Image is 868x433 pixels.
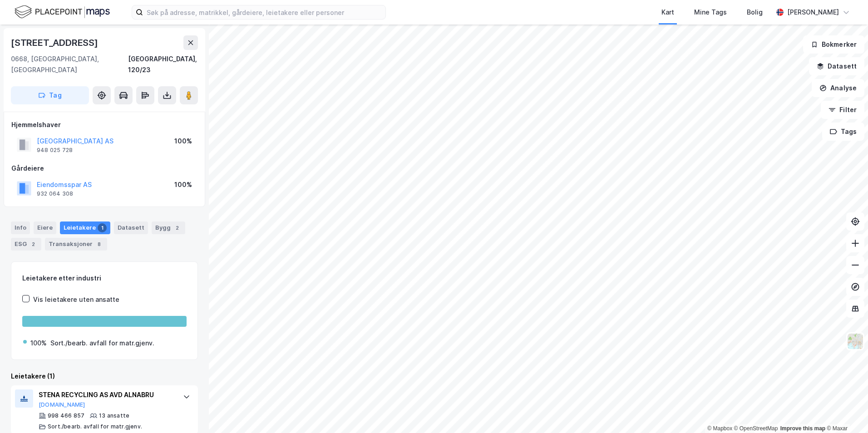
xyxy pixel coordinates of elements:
[94,240,104,249] div: 8
[48,412,84,419] div: 998 466 857
[11,86,89,104] button: Tag
[29,240,38,249] div: 2
[50,338,154,349] div: Sort./bearb. avfall for matr.gjenv.
[60,221,110,234] div: Leietakere
[39,389,174,400] div: STENA RECYCLING AS AVD ALNABRU
[787,7,839,18] div: [PERSON_NAME]
[809,57,864,75] button: Datasett
[812,79,864,97] button: Analyse
[114,221,148,234] div: Datasett
[48,423,142,430] div: Sort./bearb. avfall for matr.gjenv.
[173,223,182,232] div: 2
[34,221,56,234] div: Eiere
[128,54,198,75] div: [GEOGRAPHIC_DATA], 120/23
[11,238,41,251] div: ESG
[823,389,868,433] iframe: Chat Widget
[822,123,864,141] button: Tags
[747,7,763,18] div: Bolig
[152,221,185,234] div: Bygg
[821,101,864,119] button: Filter
[11,163,197,174] div: Gårdeiere
[39,401,85,408] button: [DOMAIN_NAME]
[11,35,100,50] div: [STREET_ADDRESS]
[661,7,674,18] div: Kart
[11,221,30,234] div: Info
[803,35,864,54] button: Bokmerker
[22,273,187,284] div: Leietakere etter industri
[780,425,825,432] a: Improve this map
[11,54,128,75] div: 0668, [GEOGRAPHIC_DATA], [GEOGRAPHIC_DATA]
[143,5,385,19] input: Søk på adresse, matrikkel, gårdeiere, leietakere eller personer
[174,179,192,190] div: 100%
[734,425,778,432] a: OpenStreetMap
[98,223,107,232] div: 1
[823,389,868,433] div: Kontrollprogram for chat
[45,238,107,251] div: Transaksjoner
[11,371,198,382] div: Leietakere (1)
[99,412,129,419] div: 13 ansatte
[33,294,119,305] div: Vis leietakere uten ansatte
[174,136,192,147] div: 100%
[37,190,73,197] div: 932 064 308
[707,425,732,432] a: Mapbox
[37,147,73,154] div: 948 025 728
[11,119,197,130] div: Hjemmelshaver
[15,4,110,20] img: logo.f888ab2527a4732fd821a326f86c7f29.svg
[30,338,47,349] div: 100%
[847,333,864,350] img: Z
[694,7,727,18] div: Mine Tags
